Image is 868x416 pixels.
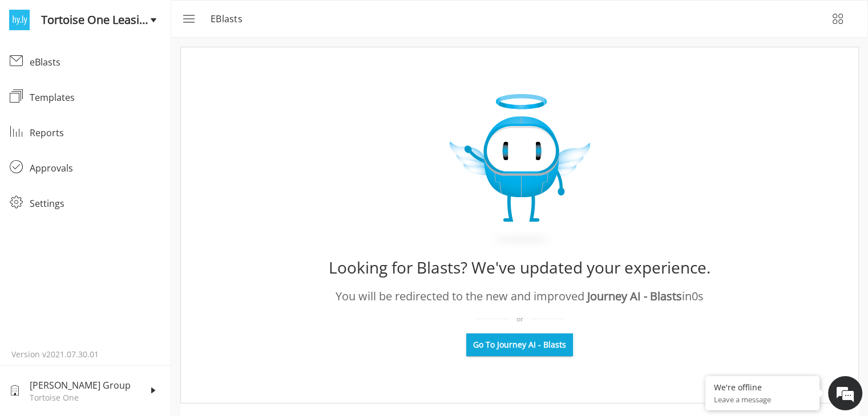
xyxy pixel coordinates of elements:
[587,288,682,304] span: Journey AI - Blasts
[211,12,249,26] p: eBlasts
[41,11,150,28] span: Tortoise One Leasing
[466,333,573,356] button: Go To Journey AI - Blasts
[714,382,811,393] div: We're offline
[30,197,162,210] div: Settings
[174,5,201,32] button: menu
[30,91,162,104] div: Templates
[336,288,704,305] div: You will be redirected to the new and improved in 0 s
[30,161,162,175] div: Approvals
[9,10,30,30] img: logo
[11,349,159,360] p: Version v2021.07.30.01
[450,94,590,250] img: expiry_Image
[475,314,564,324] div: or
[30,126,162,140] div: Reports
[30,55,162,69] div: eBlasts
[329,254,710,281] div: Looking for Blasts? We've updated your experience.
[473,339,566,350] span: Go To Journey AI - Blasts
[714,394,811,405] p: Leave a message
